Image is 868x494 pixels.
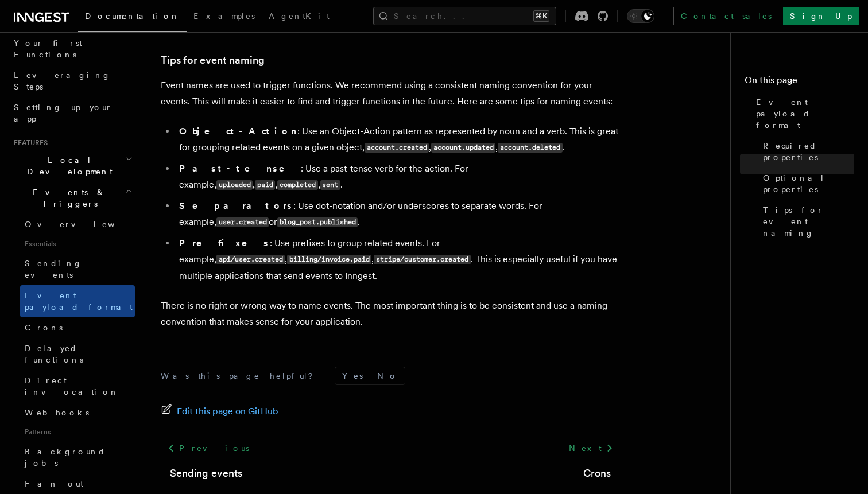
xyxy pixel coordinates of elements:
[277,180,317,190] code: completed
[9,97,135,129] a: Setting up your app
[216,217,269,227] code: user.created
[176,198,620,231] li: : Use dot-notation and/or underscores to separate words. For example, or .
[627,9,654,23] button: Toggle dark mode
[758,168,854,200] a: Optional properties
[216,180,253,190] code: uploaded
[20,370,135,402] a: Direct invocation
[20,473,135,494] a: Fan out
[756,96,854,131] span: Event payload format
[373,7,556,25] button: Search...⌘K
[287,255,371,264] code: billing/invoice.paid
[262,3,336,31] a: AgentKit
[20,317,135,338] a: Crons
[161,77,620,110] p: Event names are used to trigger functions. We recommend using a consistent naming convention for ...
[20,253,135,285] a: Sending events
[9,33,135,65] a: Your first Functions
[9,154,125,177] span: Local Development
[161,403,278,419] a: Edit this page on GitHub
[187,3,262,31] a: Examples
[763,172,854,195] span: Optional properties
[25,259,82,279] span: Sending events
[25,344,83,364] span: Delayed functions
[25,323,63,332] span: Crons
[673,7,778,25] a: Contact sales
[161,52,265,68] a: Tips for event naming
[370,367,405,384] button: No
[9,138,48,147] span: Features
[751,92,854,135] a: Event payload format
[335,367,370,384] button: Yes
[78,3,187,32] a: Documentation
[25,447,106,468] span: Background jobs
[745,73,854,92] h4: On this page
[161,370,321,382] p: Was this page helpful?
[179,200,293,211] strong: Separators
[365,143,429,153] code: account.created
[20,423,135,441] span: Patterns
[562,438,620,458] a: Next
[179,126,297,137] strong: Object-Action
[20,235,135,253] span: Essentials
[374,255,470,264] code: stripe/customer.created
[9,182,135,214] button: Events & Triggers
[20,441,135,473] a: Background jobs
[216,255,285,264] code: api/user.created
[758,135,854,168] a: Required properties
[161,438,255,458] a: Previous
[9,150,135,182] button: Local Development
[25,291,133,312] span: Event payload format
[176,161,620,193] li: : Use a past-tense verb for the action. For example, , , , .
[255,180,275,190] code: paid
[14,71,111,91] span: Leveraging Steps
[25,479,83,488] span: Fan out
[179,163,301,174] strong: Past-tense
[758,200,854,243] a: Tips for event naming
[533,10,549,22] kbd: ⌘K
[85,11,180,21] span: Documentation
[20,338,135,370] a: Delayed functions
[9,186,125,209] span: Events & Triggers
[25,220,143,229] span: Overview
[431,143,495,153] code: account.updated
[25,408,89,417] span: Webhooks
[20,214,135,235] a: Overview
[583,465,611,481] a: Crons
[320,180,340,190] code: sent
[170,465,242,481] a: Sending events
[269,11,330,21] span: AgentKit
[277,217,358,227] code: blog_post.published
[177,403,278,419] span: Edit this page on GitHub
[25,376,119,396] span: Direct invocation
[176,235,620,284] li: : Use prefixes to group related events. For example, , , . This is especially useful if you have ...
[14,38,82,59] span: Your first Functions
[498,143,562,153] code: account.deleted
[9,65,135,97] a: Leveraging Steps
[763,140,854,163] span: Required properties
[783,7,859,25] a: Sign Up
[763,204,854,239] span: Tips for event naming
[20,285,135,317] a: Event payload format
[161,298,620,330] p: There is no right or wrong way to name events. The most important thing is to be consistent and u...
[176,123,620,156] li: : Use an Object-Action pattern as represented by noun and a verb. This is great for grouping rela...
[179,238,270,248] strong: Prefixes
[193,11,255,21] span: Examples
[14,103,113,123] span: Setting up your app
[20,402,135,423] a: Webhooks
